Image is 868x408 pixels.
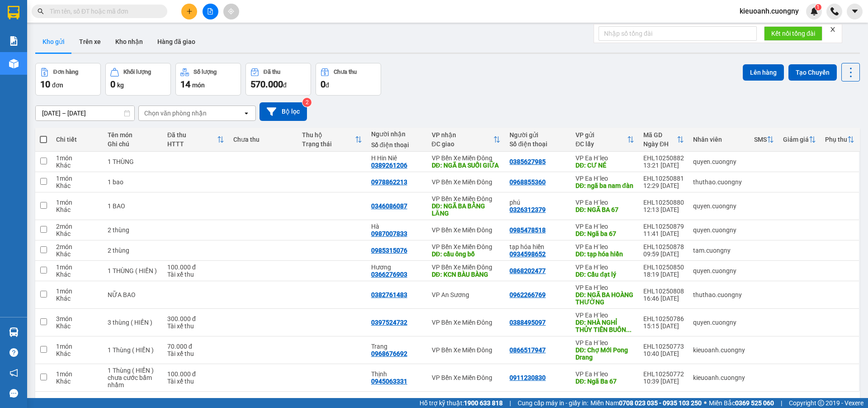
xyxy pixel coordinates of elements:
[371,202,407,210] div: 0346086087
[259,102,307,121] button: Bộ lọc
[108,267,158,274] div: 1 THÙNG ( HIỀN )
[576,319,634,333] div: DĐ: NHÀ NGHỈ THỦY TIÊN BUÔN HỒ
[432,250,501,258] div: DĐ: cầu ông bố
[180,79,190,90] span: 14
[432,374,501,381] div: VP Bến Xe Miền Đông
[427,128,505,152] th: Toggle SortBy
[432,195,501,202] div: VP Bến Xe Miền Đông
[732,5,806,17] span: kieuoanh.cuongny
[108,131,158,139] div: Tên món
[818,400,824,406] span: copyright
[464,399,503,407] strong: 1900 633 818
[245,63,311,96] button: Đã thu570.000đ
[509,158,546,165] div: 0385627985
[56,315,99,322] div: 3 món
[371,291,407,298] div: 0382761483
[167,378,224,385] div: Tài xế thu
[704,401,707,405] span: ⚪️
[9,36,19,46] img: solution-icon
[56,378,99,385] div: Khác
[643,343,684,350] div: EHL10250773
[56,271,99,278] div: Khác
[371,230,407,237] div: 0987007833
[509,374,546,381] div: 0911230830
[576,312,634,319] div: VP Ea H`leo
[643,315,684,322] div: EHL10250786
[643,131,677,139] div: Mã GD
[56,295,99,302] div: Khác
[576,223,634,230] div: VP Ea H`leo
[72,31,108,53] button: Trên xe
[108,31,150,53] button: Kho nhận
[509,140,566,148] div: Số điện thoại
[56,154,99,162] div: 1 món
[321,79,325,90] span: 0
[283,82,287,89] span: đ
[619,399,702,407] strong: 0708 023 035 - 0935 103 250
[509,291,546,298] div: 0962266769
[709,398,774,408] span: Miền Bắc
[56,343,99,350] div: 1 món
[150,31,203,53] button: Hàng đã giao
[825,136,847,143] div: Phụ thu
[35,31,72,53] button: Kho gửi
[643,378,684,385] div: 10:39 [DATE]
[167,131,217,139] div: Đã thu
[167,343,224,350] div: 70.000 đ
[233,136,293,143] div: Chưa thu
[693,291,745,298] div: thuthao.cuongny
[693,319,745,326] div: quyen.cuongny
[264,69,280,75] div: Đã thu
[53,69,78,75] div: Đơn hàng
[693,158,745,165] div: quyen.cuongny
[693,267,745,274] div: quyen.cuongny
[228,8,234,14] span: aim
[297,128,366,152] th: Toggle SortBy
[576,264,634,271] div: VP Ea H`leo
[371,247,407,254] div: 0985315076
[509,178,546,186] div: 0968855360
[167,322,224,330] div: Tài xế thu
[432,243,501,250] div: VP Bến Xe Miền Đông
[193,69,217,75] div: Số lượng
[371,319,407,326] div: 0397524732
[432,346,501,354] div: VP Bến Xe Miền Đông
[40,79,50,90] span: 10
[167,350,224,357] div: Tài xế thu
[123,69,151,75] div: Khối lượng
[778,128,821,152] th: Toggle SortBy
[639,128,689,152] th: Toggle SortBy
[821,128,859,152] th: Toggle SortBy
[643,230,684,237] div: 11:41 [DATE]
[576,378,634,385] div: DĐ: Ngã Ba 67
[50,6,156,16] input: Tìm tên, số ĐT hoặc mã đơn
[509,243,566,250] div: tạp hóa hiền
[643,271,684,278] div: 18:19 [DATE]
[576,250,634,258] div: DĐ: tạp hóa hiền
[810,7,818,15] img: icon-new-feature
[371,130,423,138] div: Người nhận
[56,288,99,295] div: 1 món
[223,4,239,19] button: aim
[851,7,859,15] span: caret-down
[36,106,134,120] input: Select a date range.
[518,398,588,408] span: Cung cấp máy in - giấy in:
[316,63,381,96] button: Chưa thu0đ
[371,271,407,278] div: 0366276903
[509,206,546,213] div: 0326312379
[105,63,171,96] button: Khối lượng0kg
[371,223,423,230] div: Hà
[56,264,99,271] div: 1 món
[56,136,99,143] div: Chi tiết
[432,140,494,148] div: ĐC giao
[509,346,546,354] div: 0866517947
[693,226,745,234] div: quyen.cuongny
[509,131,566,139] div: Người gửi
[371,162,407,169] div: 0389261206
[576,140,627,148] div: ĐC lấy
[56,162,99,169] div: Khác
[56,199,99,206] div: 1 món
[108,178,158,186] div: 1 bao
[163,128,229,152] th: Toggle SortBy
[815,4,821,10] sup: 1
